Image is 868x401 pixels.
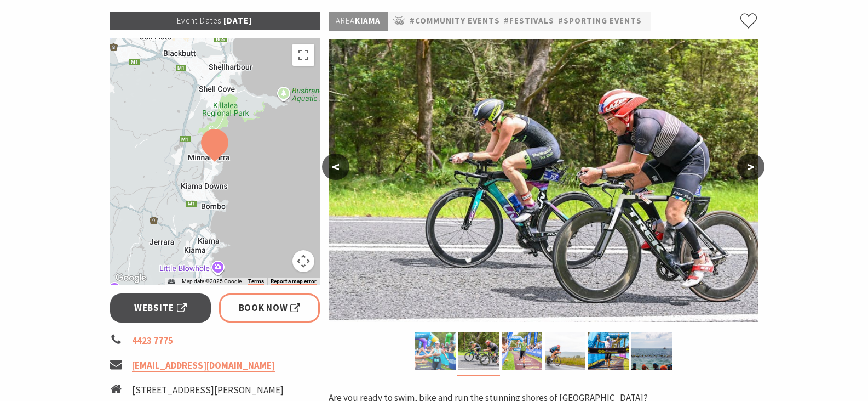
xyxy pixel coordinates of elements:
button: < [322,154,349,180]
a: Report a map error [271,278,317,285]
button: Toggle fullscreen view [292,44,314,66]
img: kiamatriathlon [588,332,629,370]
a: #Community Events [410,14,500,28]
span: Map data ©2025 Google [182,278,242,284]
img: Husky Tri [631,332,672,370]
a: 4423 7775 [132,335,173,347]
span: Event Dates: [177,15,223,26]
li: [STREET_ADDRESS][PERSON_NAME] [132,383,284,398]
a: #Sporting Events [558,14,642,28]
button: Keyboard shortcuts [168,278,175,285]
img: kiamatriathlon [545,332,585,370]
p: Kiama [329,12,388,31]
a: #Festivals [504,14,554,28]
p: [DATE] [110,12,320,30]
img: Google [113,271,149,285]
span: Book Now [239,301,301,315]
a: [EMAIL_ADDRESS][DOMAIN_NAME] [132,359,275,372]
a: Terms (opens in new tab) [248,278,264,285]
span: Website [134,301,187,315]
img: kiamatriathlon [329,39,758,322]
button: > [737,154,764,180]
img: eliteenergyevents [502,332,542,370]
img: kiamatriathlon [458,332,499,370]
span: Area [336,15,355,26]
a: Book Now [219,293,320,323]
a: Website [110,293,211,323]
button: Map camera controls [292,250,314,272]
a: Open this area in Google Maps (opens a new window) [113,271,149,285]
img: kiamatriathlon [415,332,456,370]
